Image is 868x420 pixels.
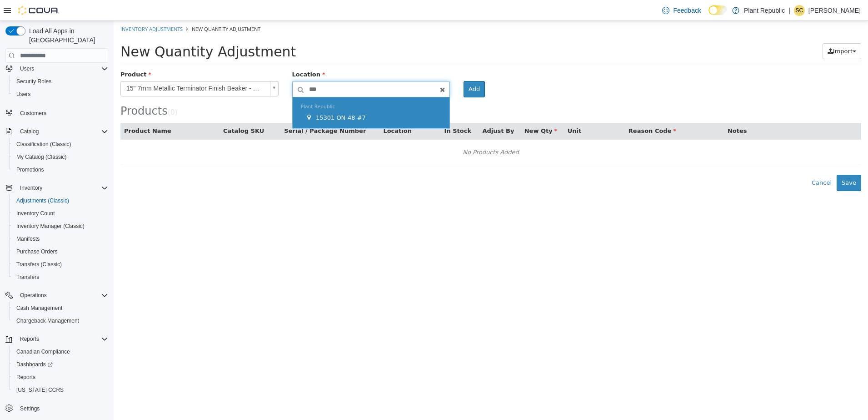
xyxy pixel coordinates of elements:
span: Classification (Classic) [16,141,71,148]
a: Adjustments (Classic) [13,195,73,206]
button: Users [2,62,112,75]
button: Notes [614,106,635,115]
div: Samantha Crosby [794,5,805,16]
span: Location [179,50,212,57]
span: 0 [57,87,61,96]
span: Products [7,84,54,96]
button: Classification (Classic) [9,138,112,151]
a: Customers [16,108,50,119]
span: Inventory Manager (Classic) [16,223,85,230]
span: Operations [16,290,108,301]
button: Save [723,154,748,170]
p: | [788,5,790,16]
a: Settings [16,403,43,414]
a: Security Roles [13,76,55,87]
span: Plant Republic [187,83,222,89]
span: Catalog [20,128,39,135]
button: Promotions [9,163,112,176]
button: Catalog [2,125,112,138]
p: [PERSON_NAME] [808,5,861,16]
button: Reports [16,334,43,344]
span: SC [796,5,803,16]
span: Canadian Compliance [13,346,108,357]
button: Inventory Manager (Classic) [9,220,112,233]
span: 15" 7mm Metallic Terminator Finish Beaker - Rainbow [7,61,153,75]
span: [US_STATE] CCRS [16,386,64,394]
span: Dashboards [16,361,53,368]
a: Promotions [13,164,48,175]
button: Reports [2,333,112,345]
span: Users [16,91,30,98]
span: Manifests [13,233,108,244]
span: Reports [20,335,39,343]
a: Cash Management [13,303,66,314]
span: Chargeback Management [16,317,79,324]
a: Dashboards [13,359,56,370]
a: 15" 7mm Metallic Terminator Finish Beaker - Rainbow [7,60,165,76]
button: Adjust By [369,106,402,115]
a: Inventory Manager (Classic) [13,221,88,232]
span: New Quantity Adjustment [78,5,147,11]
button: Serial / Package Number [170,106,254,115]
span: Adjustments (Classic) [16,197,69,204]
span: New Qty [411,106,444,113]
span: Canadian Compliance [16,348,70,355]
button: Location [269,106,299,115]
span: Inventory [20,184,42,192]
button: Adjustments (Classic) [9,194,112,207]
img: Cova [18,6,59,15]
span: Security Roles [13,76,108,87]
span: Manifests [16,235,40,243]
span: Transfers (Classic) [16,261,62,268]
span: Product [7,50,38,57]
button: Reports [9,371,112,384]
button: In Stock [331,106,359,115]
span: Reports [16,334,108,344]
span: Reports [13,372,108,383]
span: Security Roles [16,78,51,85]
span: Settings [20,405,40,412]
button: Operations [2,289,112,302]
span: Cash Management [13,303,108,314]
button: Inventory [16,182,46,193]
span: Inventory [16,182,108,193]
span: Purchase Orders [16,248,58,255]
a: Classification (Classic) [13,139,75,150]
span: Dashboards [13,359,108,370]
button: Product Name [10,106,60,115]
button: Cancel [693,154,723,170]
span: Users [16,63,108,74]
button: Security Roles [9,75,112,88]
span: Import [719,27,739,34]
span: Inventory Count [13,208,108,219]
a: My Catalog (Classic) [13,152,70,162]
a: Inventory Count [13,208,59,219]
span: Washington CCRS [13,385,108,395]
button: Users [9,88,112,101]
span: Transfers [16,273,39,281]
span: Inventory Count [16,210,55,217]
button: My Catalog (Classic) [9,151,112,163]
button: Customers [2,106,112,119]
a: Transfers [13,272,43,283]
button: Cash Management [9,302,112,314]
button: Users [16,63,38,74]
span: Users [13,89,108,100]
a: Purchase Orders [13,246,61,257]
a: Reports [13,372,39,383]
a: Manifests [13,233,43,244]
a: Feedback [658,1,704,20]
button: Inventory Count [9,207,112,220]
span: Inventory Manager (Classic) [13,221,108,232]
span: Reports [16,374,35,381]
button: Add [350,60,371,76]
button: Import [709,22,748,39]
button: Manifests [9,233,112,245]
a: Inventory Adjustments [7,5,69,11]
span: Classification (Classic) [13,139,108,150]
span: Customers [20,110,46,117]
button: Canadian Compliance [9,345,112,358]
span: Load All Apps in [GEOGRAPHIC_DATA] [25,26,108,45]
button: Inventory [2,182,112,194]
